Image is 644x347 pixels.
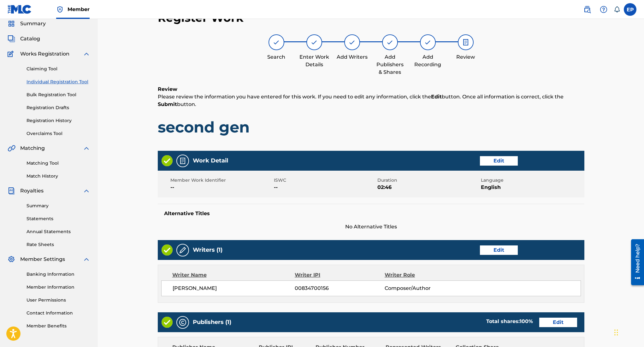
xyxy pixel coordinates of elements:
span: 02:46 [377,184,479,191]
div: Add Publishers & Shares [374,53,406,76]
span: Royalties [20,187,44,195]
a: Overclaims Tool [27,130,90,137]
h1: second gen [158,118,584,137]
a: Summary [27,203,90,209]
div: Writer IPI [295,271,385,279]
img: Matching [8,144,15,152]
span: Member [68,6,90,13]
a: Individual Registration Tool [27,79,90,85]
button: Edit [480,245,518,255]
a: Statements [27,215,90,222]
img: search [583,6,591,13]
iframe: Chat Widget [612,317,644,347]
span: 100 % [520,318,533,324]
img: Royalties [8,187,15,195]
p: Please review the information you have entered for this work. If you need to edit any information... [158,93,584,108]
img: Catalog [8,35,15,43]
img: Member Settings [8,256,15,263]
img: Top Rightsholder [56,6,64,13]
div: Add Writers [336,53,368,61]
a: CatalogCatalog [8,35,40,43]
h5: Alternative Titles [164,210,578,217]
a: Registration History [27,117,90,124]
a: Matching Tool [27,160,90,167]
span: Composer/Author [385,285,466,292]
a: Match History [27,173,90,179]
a: Contact Information [27,310,90,316]
span: Duration [377,177,479,184]
span: Member Work Identifier [170,177,272,184]
a: Rate Sheets [27,241,90,248]
div: User Menu [624,3,636,16]
a: Registration Drafts [27,104,90,111]
h5: Publishers (1) [193,319,231,326]
span: -- [170,184,272,191]
span: No Alternative Titles [158,223,584,231]
img: Valid [162,317,173,328]
a: Member Benefits [27,323,90,329]
img: Work Detail [179,157,186,165]
iframe: Resource Center [626,237,644,288]
img: MLC Logo [8,5,32,14]
strong: Edit [431,94,442,100]
span: Matching [20,144,45,152]
img: step indicator icon for Search [273,38,280,46]
div: Search [261,53,292,61]
span: Language [481,177,583,184]
img: Works Registration [8,50,16,58]
img: step indicator icon for Add Writers [348,38,356,46]
span: -- [274,184,376,191]
div: Help [597,3,610,16]
a: Member Information [27,284,90,291]
img: expand [83,144,90,152]
img: Writers [179,246,186,254]
img: expand [83,187,90,195]
span: 00834700156 [295,285,384,292]
span: Summary [20,20,46,27]
div: Review [450,53,482,61]
a: SummarySummary [8,20,46,27]
div: Writer Role [385,271,466,279]
h5: Work Detail [193,157,228,164]
img: expand [83,50,90,58]
a: User Permissions [27,297,90,303]
img: Valid [162,155,173,166]
div: Drag [614,323,618,342]
img: step indicator icon for Review [462,38,470,46]
span: ISWC [274,177,376,184]
span: English [481,184,583,191]
span: [PERSON_NAME] [173,285,295,292]
span: Works Registration [20,50,69,58]
img: Valid [162,244,173,256]
span: Member Settings [20,256,65,263]
a: Banking Information [27,271,90,278]
a: Public Search [581,3,594,16]
img: help [600,6,607,13]
img: Summary [8,20,15,27]
img: Publishers [179,319,186,326]
h5: Writers (1) [193,246,222,254]
img: step indicator icon for Add Publishers & Shares [386,38,394,46]
strong: Submit [158,101,177,107]
img: step indicator icon for Add Recording [424,38,432,46]
div: Add Recording [412,53,444,68]
div: Total shares: [486,318,533,325]
button: Edit [480,156,518,166]
h6: Review [158,85,584,93]
a: Claiming Tool [27,66,90,72]
a: Bulk Registration Tool [27,91,90,98]
a: Annual Statements [27,228,90,235]
img: step indicator icon for Enter Work Details [310,38,318,46]
span: Catalog [20,35,40,43]
div: Writer Name [172,271,295,279]
img: expand [83,256,90,263]
button: Edit [539,318,577,327]
div: Enter Work Details [298,53,330,68]
div: Notifications [614,6,620,13]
